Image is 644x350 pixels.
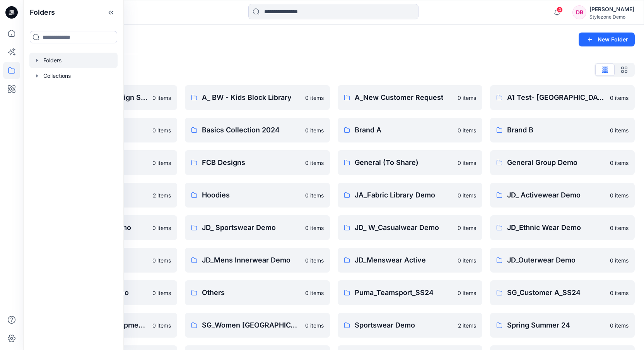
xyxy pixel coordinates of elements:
[202,287,300,298] p: Others
[185,280,330,305] a: Others0 items
[610,256,629,264] p: 0 items
[572,5,586,19] div: DB
[152,224,171,232] p: 0 items
[490,313,635,338] a: Spring Summer 240 items
[355,222,453,233] p: JD_ W_Casualwear Demo
[202,125,300,136] p: Basics Collection 2024
[305,191,324,199] p: 0 items
[305,224,324,232] p: 0 items
[355,157,453,168] p: General (To Share)
[355,287,453,298] p: Puma_Teamsport_SS24
[152,159,171,167] p: 0 items
[185,313,330,338] a: SG_Women [GEOGRAPHIC_DATA]0 items
[185,248,330,273] a: JD_Mens Innerwear Demo0 items
[152,256,171,264] p: 0 items
[490,280,635,305] a: SG_Customer A_SS240 items
[338,280,482,305] a: Puma_Teamsport_SS240 items
[305,159,324,167] p: 0 items
[610,94,629,102] p: 0 items
[490,85,635,110] a: A1 Test- [GEOGRAPHIC_DATA]0 items
[490,248,635,273] a: JD_Outerwear Demo0 items
[338,118,482,142] a: Brand A0 items
[185,150,330,175] a: FCB Designs0 items
[202,320,300,331] p: SG_Women [GEOGRAPHIC_DATA]
[610,321,629,329] p: 0 items
[458,94,476,102] p: 0 items
[490,150,635,175] a: General Group Demo0 items
[610,126,629,134] p: 0 items
[355,125,453,136] p: Brand A
[610,191,629,199] p: 0 items
[507,190,605,201] p: JD_ Activewear Demo
[610,159,629,167] p: 0 items
[305,321,324,329] p: 0 items
[202,190,300,201] p: Hoodies
[185,118,330,142] a: Basics Collection 20240 items
[507,320,605,331] p: Spring Summer 24
[490,183,635,208] a: JD_ Activewear Demo0 items
[305,256,324,264] p: 0 items
[185,215,330,240] a: JD_ Sportswear Demo0 items
[185,85,330,110] a: A_ BW - Kids Block Library0 items
[305,289,324,297] p: 0 items
[490,215,635,240] a: JD_Ethnic Wear Demo0 items
[355,92,453,103] p: A_New Customer Request
[458,159,476,167] p: 0 items
[202,157,300,168] p: FCB Designs
[458,224,476,232] p: 0 items
[507,222,605,233] p: JD_Ethnic Wear Demo
[338,313,482,338] a: Sportswear Demo2 items
[610,289,629,297] p: 0 items
[458,191,476,199] p: 0 items
[338,150,482,175] a: General (To Share)0 items
[338,215,482,240] a: JD_ W_Casualwear Demo0 items
[305,94,324,102] p: 0 items
[610,224,629,232] p: 0 items
[507,92,605,103] p: A1 Test- [GEOGRAPHIC_DATA]
[490,118,635,142] a: Brand B0 items
[153,191,171,199] p: 2 items
[458,256,476,264] p: 0 items
[185,183,330,208] a: Hoodies0 items
[152,321,171,329] p: 0 items
[458,126,476,134] p: 0 items
[338,183,482,208] a: JA_Fabric Library Demo0 items
[579,33,635,46] button: New Folder
[355,320,453,331] p: Sportswear Demo
[338,248,482,273] a: JD_Menswear Active0 items
[355,190,453,201] p: JA_Fabric Library Demo
[202,222,300,233] p: JD_ Sportswear Demo
[507,255,605,266] p: JD_Outerwear Demo
[338,85,482,110] a: A_New Customer Request0 items
[152,126,171,134] p: 0 items
[152,289,171,297] p: 0 items
[507,125,605,136] p: Brand B
[152,94,171,102] p: 0 items
[458,289,476,297] p: 0 items
[202,255,300,266] p: JD_Mens Innerwear Demo
[202,92,300,103] p: A_ BW - Kids Block Library
[557,7,563,13] span: 4
[589,14,634,20] div: Stylezone Demo
[507,287,605,298] p: SG_Customer A_SS24
[458,321,476,329] p: 2 items
[355,255,453,266] p: JD_Menswear Active
[589,5,634,14] div: [PERSON_NAME]
[305,126,324,134] p: 0 items
[507,157,605,168] p: General Group Demo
